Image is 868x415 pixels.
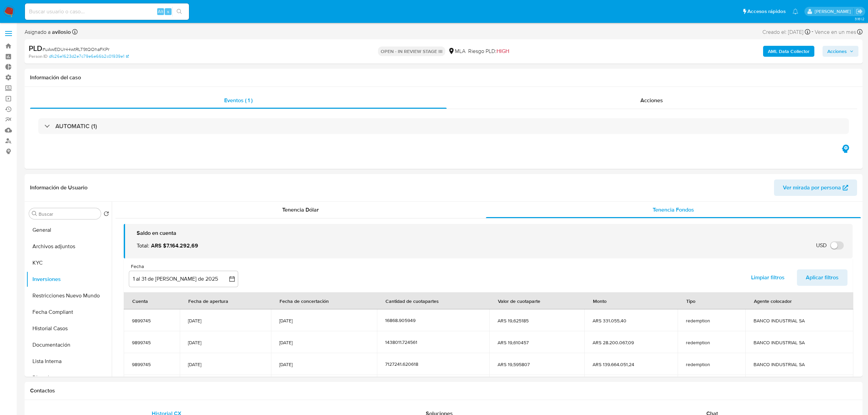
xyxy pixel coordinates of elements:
span: - [812,27,813,37]
button: AML Data Collector [763,46,814,57]
button: Volver al orden por defecto [104,211,109,218]
button: Historial Casos [26,320,112,337]
button: General [26,222,112,238]
span: Riesgo PLD: [468,48,509,55]
span: HIGH [497,47,509,55]
div: AUTOMATIC (1) [38,118,849,134]
input: Buscar usuario o caso... [25,7,189,16]
input: Buscar [39,211,98,217]
b: PLD [29,43,42,54]
span: # uAwEDUr44wtRLT9tQOhaFKPr [42,46,109,53]
button: KYC [26,255,112,271]
b: AML Data Collector [768,46,810,57]
button: Acciones [823,46,858,57]
button: Inversiones [26,271,112,287]
button: Documentación [26,337,112,353]
button: Restricciones Nuevo Mundo [26,287,112,304]
button: Lista Interna [26,353,112,370]
h3: AUTOMATIC (1) [55,122,97,130]
button: Direcciones [26,370,112,386]
div: MLA [448,48,465,55]
a: dfc26e1623d2e7c79e6e66b2c01939e1 [49,53,129,59]
span: Asignado a [25,28,71,36]
span: Accesos rápidos [747,8,786,15]
p: OPEN - IN REVIEW STAGE III [378,46,445,56]
button: Ver mirada por persona [774,179,857,196]
h1: Información de Usuario [30,184,87,191]
span: Acciones [640,96,663,104]
button: search-icon [172,7,186,16]
span: Alt [158,8,163,15]
span: Eventos ( 1 ) [224,96,253,104]
a: Notificaciones [792,9,798,14]
div: Creado el: [DATE] [762,27,810,37]
button: Fecha Compliant [26,304,112,320]
span: Vence en un mes [815,28,856,36]
b: avilosio [51,28,71,36]
h1: Información del caso [30,74,857,81]
button: Archivos adjuntos [26,238,112,255]
span: Ver mirada por persona [783,179,841,196]
a: Salir [856,8,863,15]
button: Buscar [32,211,37,216]
span: s [167,8,169,15]
b: Person ID [29,53,48,59]
h1: Contactos [30,387,857,394]
p: andres.vilosio@mercadolibre.com [815,8,853,15]
span: Acciones [827,46,847,57]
